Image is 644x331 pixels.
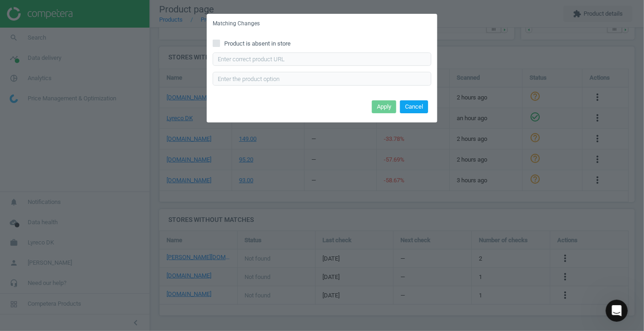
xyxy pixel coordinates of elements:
input: Enter correct product URL [213,52,431,66]
button: Cancel [400,100,428,113]
span: Product is absent in store [222,40,292,48]
button: Apply [372,100,396,113]
iframe: Intercom live chat [606,300,628,322]
input: Enter the product option [213,72,431,86]
h5: Matching Changes [213,20,260,28]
